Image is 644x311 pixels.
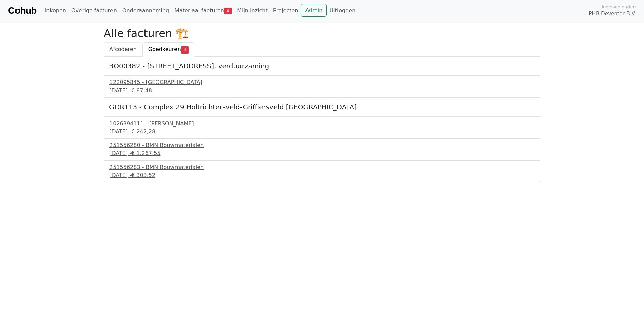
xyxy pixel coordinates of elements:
span: € 1.267,55 [131,150,161,157]
div: [DATE] - [109,87,535,95]
a: Projecten [270,4,301,18]
a: Admin [301,4,327,17]
span: € 242,28 [131,128,155,135]
a: 251556280 - BMN Bouwmaterialen[DATE] -€ 1.267,55 [109,141,535,158]
a: Inkopen [42,4,68,18]
a: Overige facturen [69,4,120,18]
a: 1026394111 - [PERSON_NAME][DATE] -€ 242,28 [109,119,535,136]
div: 122095845 - [GEOGRAPHIC_DATA] [109,78,535,87]
span: € 87,48 [131,87,152,94]
span: 4 [181,46,189,53]
div: 251556283 - BMN Bouwmaterialen [109,163,535,171]
span: Ingelogd onder: [602,4,636,10]
a: Afcoderen [104,42,142,57]
a: 251556283 - BMN Bouwmaterialen[DATE] -€ 303,52 [109,163,535,179]
div: [DATE] - [109,128,535,136]
span: Goedkeuren [148,46,181,53]
div: [DATE] - [109,171,535,179]
a: Materiaal facturen4 [172,4,234,18]
a: 122095845 - [GEOGRAPHIC_DATA][DATE] -€ 87,48 [109,78,535,95]
div: 1026394111 - [PERSON_NAME] [109,119,535,128]
a: Cohub [8,3,36,19]
a: Onderaanneming [120,4,172,18]
a: Goedkeuren4 [142,42,194,57]
h5: BO00382 - [STREET_ADDRESS], verduurzaming [109,62,535,70]
span: PHB Deventer B.V. [589,10,636,18]
a: Uitloggen [327,4,358,18]
a: Mijn inzicht [234,4,270,18]
h2: Alle facturen 🏗️ [104,27,540,40]
div: 251556280 - BMN Bouwmaterialen [109,141,535,149]
h5: GOR113 - Complex 29 Holtrichtersveld-Griffiersveld [GEOGRAPHIC_DATA] [109,103,535,111]
span: 4 [224,8,232,14]
div: [DATE] - [109,149,535,158]
span: Afcoderen [109,46,137,53]
span: € 303,52 [131,172,155,178]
